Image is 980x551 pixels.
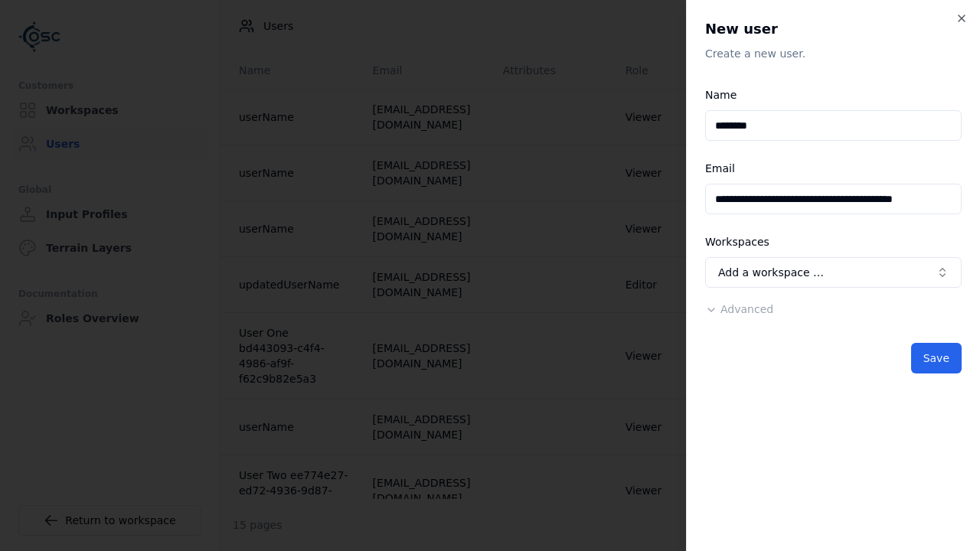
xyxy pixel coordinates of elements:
[705,89,737,101] label: Name
[705,236,769,248] label: Workspaces
[705,46,962,61] p: Create a new user.
[705,302,773,317] button: Advanced
[718,265,824,280] span: Add a workspace …
[705,162,735,174] label: Email
[911,343,962,373] button: Save
[705,18,962,40] h2: New user
[720,303,773,315] span: Advanced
